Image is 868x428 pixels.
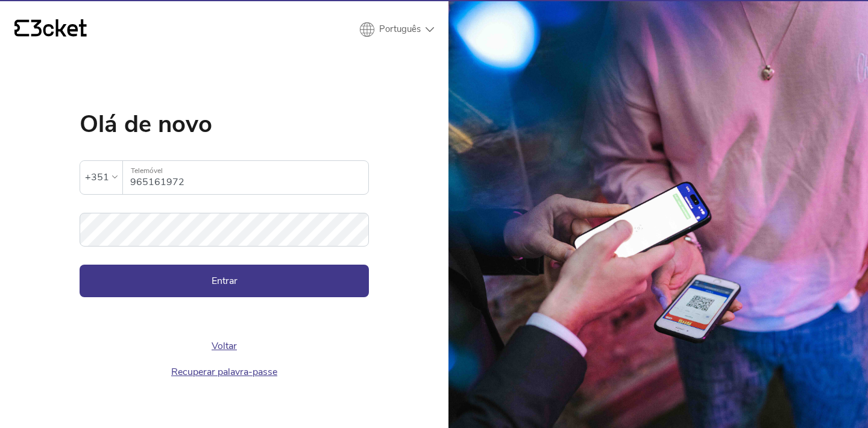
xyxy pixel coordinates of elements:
div: +351 [85,168,109,186]
a: Voltar [212,339,237,353]
h1: Olá de novo [80,112,369,136]
a: {' '} [14,19,87,40]
label: Palavra-passe [80,213,369,233]
a: Recuperar palavra-passe [171,365,277,379]
input: Telemóvel [130,161,368,194]
button: Entrar [80,265,369,297]
g: {' '} [14,20,29,37]
label: Telemóvel [123,161,368,181]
